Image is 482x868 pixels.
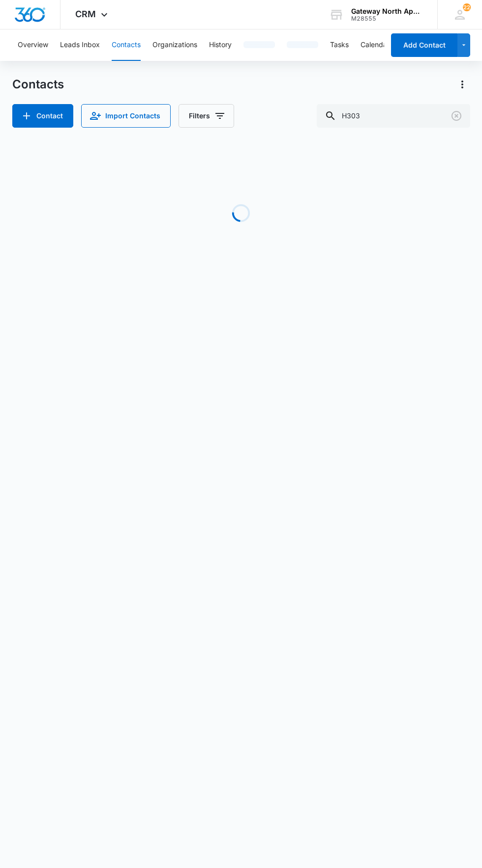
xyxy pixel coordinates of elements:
button: History [209,29,232,61]
button: Add Contact [391,33,457,57]
button: Overview [18,29,48,61]
button: Tasks [330,29,349,61]
button: Actions [454,77,470,92]
button: Import Contacts [81,104,171,128]
button: Contacts [112,29,141,61]
input: Search Contacts [317,104,470,128]
button: Calendar [361,29,390,61]
span: CRM [75,9,96,19]
span: 22 [463,3,471,11]
button: Leads Inbox [60,29,100,61]
div: account name [351,7,423,15]
button: Add Contact [12,104,73,128]
div: notifications count [463,3,471,11]
button: Clear [449,108,464,124]
h1: Contacts [12,77,64,92]
button: Filters [179,104,234,128]
div: account id [351,15,423,22]
button: Organizations [152,29,197,61]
